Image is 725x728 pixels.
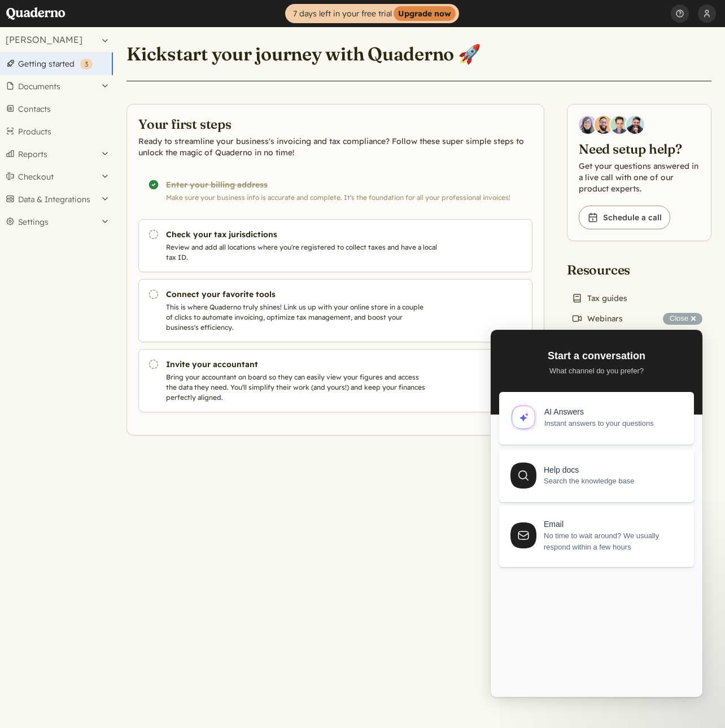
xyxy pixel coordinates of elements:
[138,219,532,272] a: Check your tax jurisdictions Review and add all locations where you're registered to collect taxe...
[595,116,613,134] img: Jairo Fumero, Account Executive at Quaderno
[663,313,702,325] button: Close
[138,136,532,158] p: Ready to streamline your business's invoicing and tax compliance? Follow these super simple steps...
[626,116,644,134] img: Javier Rubio, DevRel at Quaderno
[567,261,653,279] h2: Resources
[579,141,700,158] h2: Need setup help?
[491,330,702,697] iframe: Help Scout Beacon - Live Chat, Contact Form, and Knowledge Base
[138,116,532,133] h2: Your first steps
[567,311,627,326] a: Webinars
[394,6,456,21] strong: Upgrade now
[166,242,447,263] p: Review and add all locations where you're registered to collect taxes and have a local tax ID.
[166,229,447,240] h3: Check your tax jurisdictions
[567,290,632,306] a: Tax guides
[579,206,670,229] a: Schedule a call
[670,314,688,322] span: Close
[285,4,459,23] a: 7 days left in your free trialUpgrade now
[579,160,700,194] p: Get your questions answered in a live call with one of our product experts.
[166,289,447,300] h3: Connect your favorite tools
[166,372,447,403] p: Bring your accountant on board so they can easily view your figures and access the data they need...
[579,116,597,134] img: Diana Carrasco, Account Executive at Quaderno
[126,42,481,66] h1: Kickstart your journey with Quaderno 🚀
[138,279,532,342] a: Connect your favorite tools This is where Quaderno truly shines! Link us up with your online stor...
[610,116,628,134] img: Ivo Oltmans, Business Developer at Quaderno
[166,302,447,333] p: This is where Quaderno truly shines! Link us up with your online store in a couple of clicks to a...
[138,349,532,412] a: Invite your accountant Bring your accountant on board so they can easily view your figures and ac...
[85,60,88,68] span: 3
[166,359,447,370] h3: Invite your accountant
